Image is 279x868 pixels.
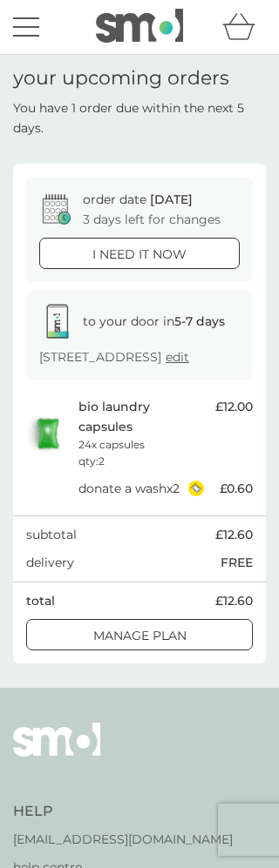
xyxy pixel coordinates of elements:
a: [EMAIL_ADDRESS][DOMAIN_NAME] [13,830,233,849]
p: qty : 2 [78,453,105,469]
h1: your upcoming orders [13,67,229,90]
span: £12.60 [215,591,253,610]
strong: 5-7 days [174,313,225,329]
span: [DATE] [150,192,193,207]
p: bio laundry capsules [78,397,207,436]
p: order date [83,190,193,209]
p: 3 days left for changes [83,210,221,229]
p: Manage plan [93,626,187,645]
a: edit [166,349,189,365]
span: £12.60 [215,525,253,544]
button: menu [13,10,39,44]
button: Manage plan [26,619,253,650]
p: 24x capsules [78,436,145,453]
p: i need it now [92,245,187,264]
div: basket [222,10,266,44]
p: [STREET_ADDRESS] [39,347,189,367]
span: to your door in [83,313,225,329]
button: i need it now [39,238,240,269]
span: £0.60 [220,479,253,498]
h4: Help [13,802,233,821]
img: smol [96,9,183,42]
span: £12.00 [215,397,253,416]
p: delivery [26,553,74,572]
p: You have 1 order due within the next 5 days. [13,98,266,138]
p: FREE [221,553,253,572]
p: total [26,591,55,610]
p: donate a wash x 2 [78,479,180,498]
img: smol [13,723,100,782]
p: subtotal [26,525,77,544]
